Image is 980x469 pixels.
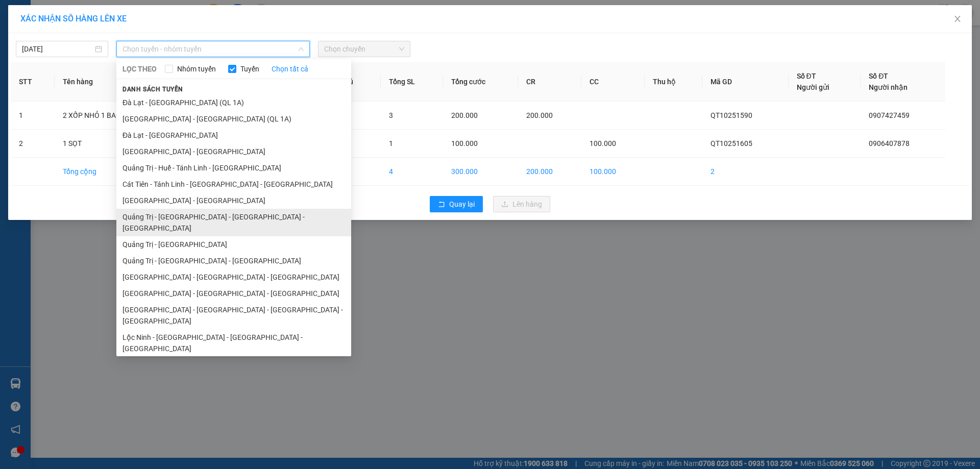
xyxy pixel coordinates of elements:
span: Danh sách tuyến [116,85,189,94]
li: Lộc Ninh - [GEOGRAPHIC_DATA] - [GEOGRAPHIC_DATA] - [GEOGRAPHIC_DATA] [116,329,351,357]
span: LỌC THEO [122,63,157,75]
td: 100.000 [581,158,645,186]
li: Đà Lạt - [GEOGRAPHIC_DATA] [116,127,351,143]
button: uploadLên hàng [493,196,550,212]
span: 200.000 [451,111,478,119]
td: 2 [11,130,55,158]
li: [GEOGRAPHIC_DATA] - [GEOGRAPHIC_DATA] - [GEOGRAPHIC_DATA] [116,269,351,285]
span: QT10251605 [710,139,752,147]
span: 0907427459 [869,111,910,119]
li: Cát Tiên - Tánh Linh - [GEOGRAPHIC_DATA] - [GEOGRAPHIC_DATA] [116,176,351,192]
li: Tân Quang Dũng Thành Liên [5,5,148,43]
span: Số ĐT [869,72,888,80]
button: rollbackQuay lại [430,196,483,212]
li: Quảng Trị - [GEOGRAPHIC_DATA] - [GEOGRAPHIC_DATA] [116,253,351,269]
button: Close [943,5,972,34]
li: [GEOGRAPHIC_DATA] - [GEOGRAPHIC_DATA] - [GEOGRAPHIC_DATA] [116,285,351,302]
td: 300.000 [443,158,518,186]
li: Quảng Trị - Huế - Tánh Linh - [GEOGRAPHIC_DATA] [116,160,351,176]
li: [GEOGRAPHIC_DATA] - [GEOGRAPHIC_DATA] - [GEOGRAPHIC_DATA] - [GEOGRAPHIC_DATA] [116,302,351,329]
th: Tổng SL [381,62,444,102]
span: 100.000 [451,139,478,147]
li: VP VP 330 [PERSON_NAME] [5,55,70,78]
th: Tên hàng [55,62,165,102]
td: 2 XỐP NHỎ 1 BAO [55,102,165,130]
li: Đà Lạt - [GEOGRAPHIC_DATA] (QL 1A) [116,94,351,111]
th: Thu hộ [645,62,703,102]
span: Tuyến [236,63,263,75]
span: QT10251590 [710,111,752,119]
td: 1 [11,102,55,130]
li: Quảng Trị - [GEOGRAPHIC_DATA] - [GEOGRAPHIC_DATA] - [GEOGRAPHIC_DATA] [116,209,351,236]
td: 1 SỌT [55,130,165,158]
li: Quảng Trị - [GEOGRAPHIC_DATA] [116,236,351,253]
td: 2 [702,158,788,186]
span: 0906407878 [869,139,910,147]
span: Người gửi [797,83,829,91]
input: 15/10/2025 [22,43,93,55]
td: 200.000 [518,158,581,186]
td: Tổng cộng [55,158,165,186]
span: Người nhận [869,83,908,91]
th: CR [518,62,581,102]
li: [GEOGRAPHIC_DATA] - [GEOGRAPHIC_DATA] [116,143,351,160]
td: 4 [381,158,444,186]
span: rollback [438,201,445,209]
span: 100.000 [590,139,616,147]
li: [GEOGRAPHIC_DATA] - [GEOGRAPHIC_DATA] [116,192,351,209]
span: Quay lại [449,199,475,210]
th: Mã GD [702,62,788,102]
span: Nhóm tuyến [173,63,220,75]
span: 200.000 [526,111,553,119]
th: Tổng cước [443,62,518,102]
li: [GEOGRAPHIC_DATA] - [GEOGRAPHIC_DATA] (QL 1A) [116,111,351,127]
span: Chọn chuyến [324,41,404,57]
span: 3 [389,111,393,119]
a: Chọn tất cả [272,63,308,75]
span: Chọn tuyến - nhóm tuyến [122,41,304,57]
span: Số ĐT [797,72,816,80]
span: XÁC NHẬN SỐ HÀNG LÊN XE [20,14,127,23]
span: close [953,15,962,23]
span: down [298,46,304,52]
th: STT [11,62,55,102]
th: CC [581,62,645,102]
span: 1 [389,139,393,147]
li: VP [GEOGRAPHIC_DATA] [70,55,136,89]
